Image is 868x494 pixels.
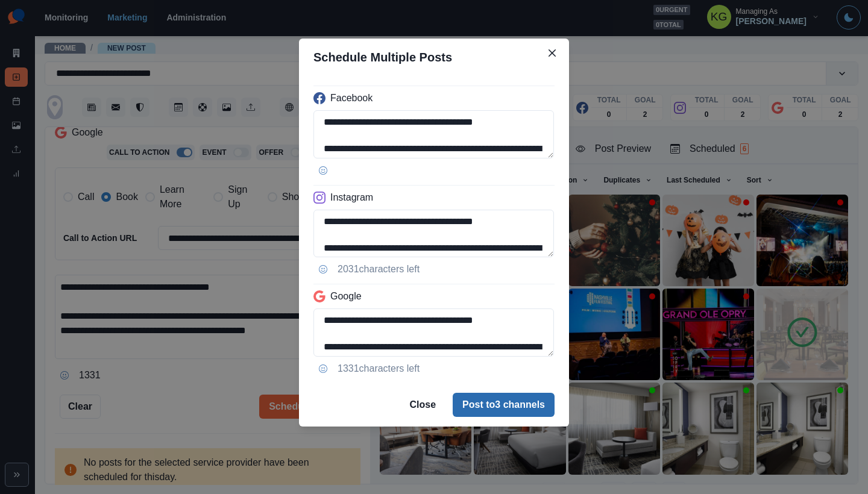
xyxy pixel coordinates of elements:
[313,260,333,279] button: Opens Emoji Picker
[338,361,420,376] p: 1331 characters left
[542,43,562,63] button: Close
[330,190,373,205] p: Instagram
[453,393,555,417] button: Post to3 channels
[400,393,445,417] button: Close
[299,39,569,76] header: Schedule Multiple Posts
[338,262,420,277] p: 2031 characters left
[313,161,333,180] button: Opens Emoji Picker
[330,91,373,105] p: Facebook
[313,359,333,378] button: Opens Emoji Picker
[330,289,362,304] p: Google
